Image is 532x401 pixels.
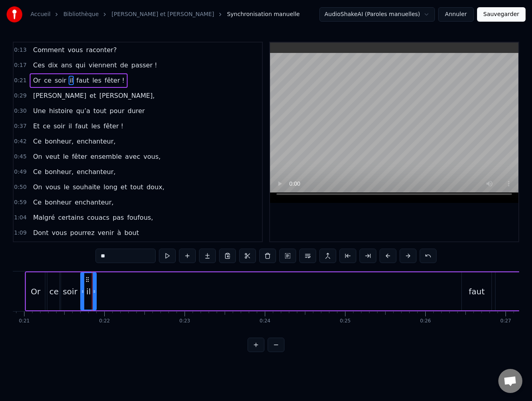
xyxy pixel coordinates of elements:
[14,92,26,100] span: 0:29
[32,91,87,100] span: [PERSON_NAME]
[69,228,95,237] span: pourrez
[91,76,102,85] span: les
[63,10,99,18] a: Bibliothèque
[14,214,26,222] span: 1:04
[500,318,511,324] div: 0:27
[126,213,154,222] span: foufous,
[75,76,90,85] span: faut
[89,152,122,161] span: ensemble
[112,213,125,222] span: pas
[438,7,473,22] button: Annuler
[19,318,30,324] div: 0:21
[14,183,26,191] span: 0:50
[85,45,118,55] span: raconter?
[72,182,101,192] span: souhaite
[68,122,73,131] span: il
[32,106,47,115] span: Une
[32,228,49,237] span: Dont
[227,10,300,18] span: Synchronisation manuelle
[74,198,114,207] span: enchanteur,
[53,122,66,131] span: soir
[42,122,51,131] span: ce
[86,213,110,222] span: couacs
[32,61,45,70] span: Ces
[30,10,51,18] a: Accueil
[32,76,41,85] span: Or
[97,228,115,237] span: venir
[32,137,42,146] span: Ce
[32,213,55,222] span: Malgré
[103,122,124,131] span: fêter !
[14,107,26,115] span: 0:30
[6,6,22,22] img: youka
[124,152,141,161] span: avec
[75,106,91,115] span: qu’a
[54,76,67,85] span: soir
[63,286,77,298] div: soir
[32,198,42,207] span: Ce
[124,228,140,237] span: bout
[146,182,165,192] span: doux,
[420,318,431,324] div: 0:26
[14,122,26,130] span: 0:37
[130,61,158,70] span: passer !
[57,213,85,222] span: certains
[44,198,72,207] span: bonheur
[49,286,59,298] div: ce
[69,76,74,85] span: il
[179,318,190,324] div: 0:23
[44,137,74,146] span: bonheur,
[260,318,270,324] div: 0:24
[32,182,43,192] span: On
[47,61,59,70] span: dix
[14,138,26,146] span: 0:42
[14,153,26,161] span: 0:45
[76,167,116,176] span: enchanteur,
[119,61,129,70] span: de
[75,61,86,70] span: qui
[90,122,101,131] span: les
[48,106,74,115] span: histoire
[89,91,97,100] span: et
[75,122,89,131] span: faut
[86,286,91,298] div: il
[103,182,118,192] span: long
[67,45,84,55] span: vous
[112,10,214,18] a: [PERSON_NAME] et [PERSON_NAME]
[14,168,26,176] span: 0:49
[93,106,107,115] span: tout
[109,106,125,115] span: pour
[51,228,68,237] span: vous
[45,152,61,161] span: veut
[45,182,61,192] span: vous
[88,61,118,70] span: viennent
[340,318,351,324] div: 0:25
[32,45,65,55] span: Comment
[469,286,485,298] div: faut
[130,182,144,192] span: tout
[44,167,74,176] span: bonheur,
[32,167,42,176] span: Ce
[32,152,43,161] span: On
[30,10,300,18] nav: breadcrumb
[14,61,26,69] span: 0:17
[31,286,41,298] div: Or
[76,137,116,146] span: enchanteur,
[98,91,155,100] span: [PERSON_NAME],
[32,122,40,131] span: Et
[43,76,53,85] span: ce
[60,61,73,70] span: ans
[116,228,122,237] span: à
[14,46,26,54] span: 0:13
[99,318,110,324] div: 0:22
[71,152,88,161] span: fêter
[14,229,26,237] span: 1:09
[120,182,128,192] span: et
[14,77,26,85] span: 0:21
[62,152,69,161] span: le
[477,7,526,22] button: Sauvegarder
[63,182,70,192] span: le
[498,369,522,393] a: Ouvrir le chat
[127,106,146,115] span: durer
[104,76,126,85] span: fêter !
